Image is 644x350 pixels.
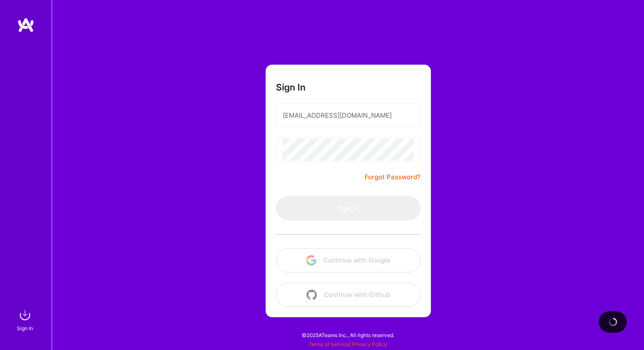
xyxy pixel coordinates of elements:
[17,324,33,333] div: Sign In
[52,324,644,346] div: © 2025 ATeams Inc., All rights reserved.
[307,290,317,300] img: icon
[309,341,349,347] a: Terms of Service
[276,283,421,307] button: Continue with Github
[276,82,306,93] h3: Sign In
[283,104,414,126] input: Email...
[276,248,421,272] button: Continue with Google
[309,341,387,347] span: |
[16,306,34,324] img: sign in
[18,306,34,333] a: sign inSign In
[17,17,34,33] img: logo
[352,341,387,347] a: Privacy Policy
[365,172,421,182] a: Forgot Password?
[306,255,316,266] img: icon
[607,316,618,328] img: loading
[276,196,421,220] button: Sign In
